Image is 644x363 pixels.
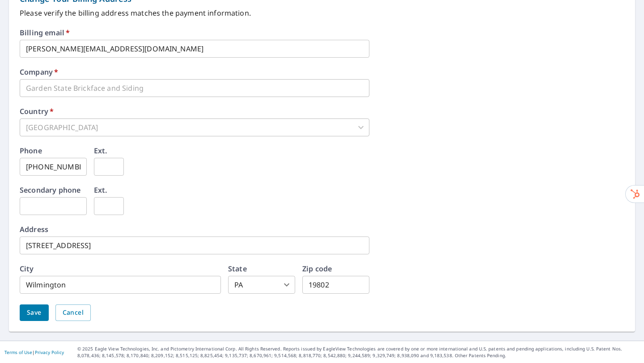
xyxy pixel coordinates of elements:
div: PA [228,276,295,294]
span: Cancel [63,307,84,318]
label: Billing email [20,29,70,36]
label: Address [20,226,48,233]
label: Phone [20,147,42,154]
p: © 2025 Eagle View Technologies, Inc. and Pictometry International Corp. All Rights Reserved. Repo... [77,346,640,359]
button: Cancel [55,304,91,321]
label: State [228,265,247,272]
label: City [20,265,34,272]
label: Country [20,108,54,115]
p: | [4,350,64,355]
label: Ext. [94,147,107,154]
label: Company [20,68,58,76]
label: Zip code [302,265,332,272]
label: Secondary phone [20,186,80,194]
button: Save [20,304,49,321]
span: Save [27,307,42,318]
a: Privacy Policy [35,349,64,355]
label: Ext. [94,186,107,194]
p: Please verify the billing address matches the payment information. [20,8,624,18]
div: [GEOGRAPHIC_DATA] [20,118,369,136]
a: Terms of Use [4,349,32,355]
